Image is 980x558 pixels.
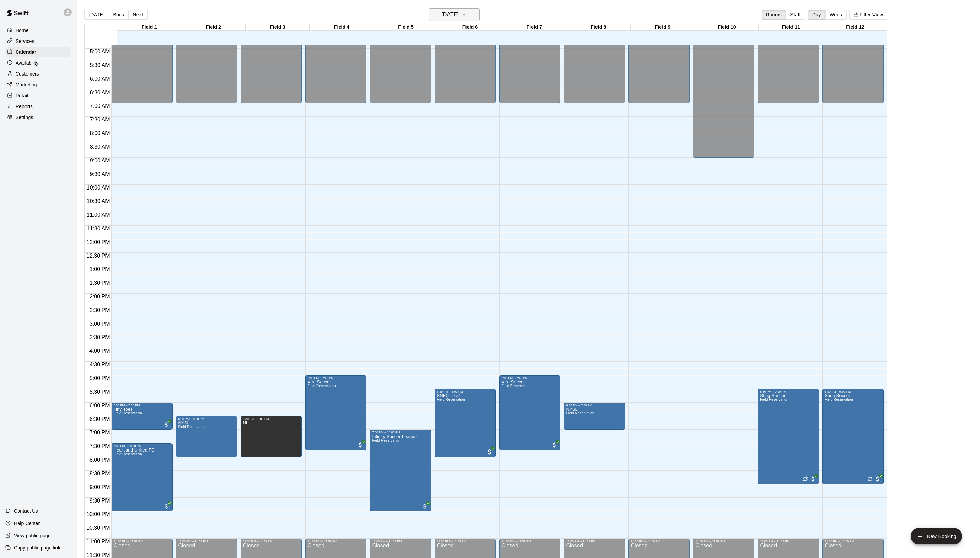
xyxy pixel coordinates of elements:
div: 5:00 PM – 7:45 PM [307,376,364,380]
div: 11:00 PM – 11:59 PM [760,540,817,543]
span: 10:30 PM [85,525,111,531]
div: 11:00 PM – 11:59 PM [178,540,235,543]
p: Services [16,38,34,45]
span: Field Reservation [307,384,336,388]
div: 5:30 PM – 9:00 PM: Sting Soccer [822,389,884,484]
span: 6:30 PM [88,416,112,422]
span: 2:30 PM [88,307,112,313]
button: Filter View [849,10,887,20]
span: 4:00 PM [88,348,112,354]
span: All customers have paid [422,503,428,510]
span: 7:00 PM [88,430,112,436]
span: 3:00 PM [88,321,112,327]
div: 11:00 PM – 11:59 PM [695,540,752,543]
span: 5:00 AM [88,49,112,54]
span: Field Reservation [113,411,142,415]
span: 8:30 PM [88,471,112,476]
span: Recurring event [803,476,808,482]
span: All customers have paid [163,503,170,510]
span: All customers have paid [486,448,493,455]
span: 11:00 AM [85,212,112,218]
div: Availability [5,58,71,68]
a: Calendar [5,47,71,57]
div: Field 12 [823,24,887,31]
a: Marketing [5,80,71,90]
div: 11:00 PM – 11:59 PM [113,540,170,543]
span: Field Reservation [437,398,465,401]
a: Reports [5,101,71,112]
span: 5:00 PM [88,375,112,381]
div: Field 11 [759,24,823,31]
span: 11:00 PM [85,539,111,544]
div: 11:00 PM – 11:59 PM [437,540,494,543]
span: 8:00 PM [88,457,112,463]
div: 6:30 PM – 8:00 PM: NYSL [176,416,237,457]
a: Retail [5,91,71,101]
div: Field 2 [181,24,246,31]
div: 6:00 PM – 7:00 PM: NYSL [564,403,625,430]
span: All customers have paid [163,421,170,428]
div: 6:00 PM – 7:00 PM: Tiny Toes [111,403,173,430]
div: 5:30 PM – 8:00 PM [437,390,494,393]
span: 4:30 PM [88,362,112,367]
span: All customers have paid [357,442,364,448]
span: 7:30 AM [88,117,112,122]
div: 11:00 PM – 11:59 PM [631,540,688,543]
div: 11:00 PM – 11:59 PM [501,540,558,543]
span: 11:30 PM [85,552,111,558]
div: 11:00 PM – 11:59 PM [566,540,623,543]
span: Field Reservation [824,398,853,401]
div: 5:30 PM – 9:00 PM [760,390,817,393]
div: 7:00 PM – 10:00 PM: Infinity Soccer League [370,430,431,511]
span: Field Reservation [760,398,788,401]
p: Copy public page link [14,544,60,551]
p: Retail [16,92,28,99]
p: Calendar [16,49,36,55]
p: Home [16,27,29,34]
button: Next [128,10,147,20]
span: 12:30 PM [85,253,111,259]
div: 7:30 PM – 10:00 PM [113,444,170,448]
div: Field 7 [502,24,567,31]
div: 6:30 PM – 8:00 PM: NL [241,416,302,457]
a: Customers [5,69,71,79]
div: Field 9 [631,24,695,31]
span: Field Reservation [178,425,206,429]
div: 6:00 PM – 7:00 PM [566,404,623,407]
a: Home [5,25,71,35]
div: Settings [5,112,71,122]
div: Field 8 [566,24,631,31]
span: 1:30 PM [88,280,112,286]
p: Availability [16,60,39,66]
span: 7:30 PM [88,443,112,449]
span: 10:00 PM [85,511,111,517]
button: Week [825,10,847,20]
span: 9:00 PM [88,484,112,490]
div: Services [5,36,71,46]
div: Field 10 [695,24,759,31]
div: Field 5 [374,24,438,31]
div: 7:30 PM – 10:00 PM: Heartland United FC [111,443,173,511]
button: Day [808,10,826,20]
div: 7:00 PM – 10:00 PM [372,431,429,434]
span: 9:30 PM [88,498,112,504]
span: 9:00 AM [88,158,112,163]
p: Marketing [16,81,37,88]
div: Field 1 [117,24,181,31]
div: 11:00 PM – 11:59 PM [372,540,429,543]
span: 7:00 AM [88,103,112,109]
span: 2:00 PM [88,294,112,299]
span: All customers have paid [551,442,558,448]
div: Field 4 [310,24,374,31]
span: 8:00 AM [88,130,112,136]
span: Field Reservation [372,439,400,442]
span: 6:00 PM [88,403,112,408]
h6: [DATE] [441,10,459,19]
div: Field 6 [438,24,502,31]
p: View public page [14,532,51,539]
